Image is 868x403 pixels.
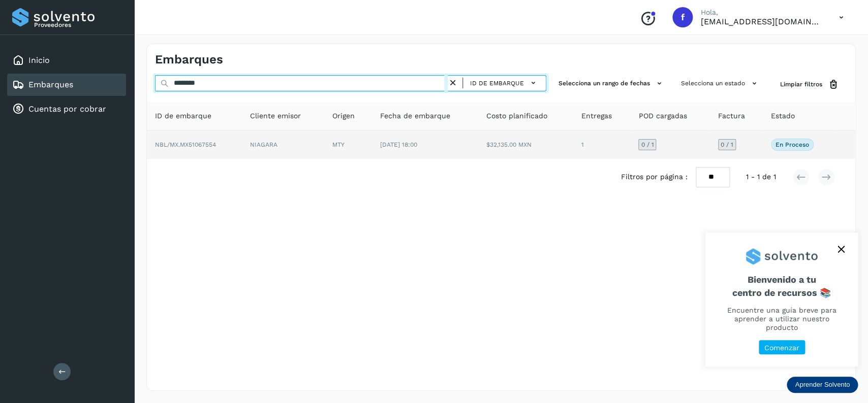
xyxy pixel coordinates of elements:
button: close, [833,242,849,257]
span: Limpiar filtros [780,80,822,89]
span: ID de embarque [155,111,211,121]
span: Origen [332,111,355,121]
span: POD cargadas [638,111,687,121]
p: centro de recursos 📚 [718,287,846,298]
span: Fecha de embarque [380,111,450,121]
div: Embarques [7,74,126,96]
span: Estado [771,111,795,121]
span: Entregas [581,111,611,121]
span: 1 - 1 de 1 [746,172,776,182]
button: Selecciona un rango de fechas [554,75,669,92]
span: NBL/MX.MX51067554 [155,141,216,148]
span: Cliente emisor [250,111,301,121]
a: Embarques [28,80,73,89]
p: Proveedores [34,21,122,28]
button: Limpiar filtros [772,75,847,94]
p: Hola, [701,8,823,17]
p: Comenzar [764,344,799,352]
div: Inicio [7,49,126,72]
button: Comenzar [759,340,805,355]
button: Selecciona un estado [677,75,764,92]
h4: Embarques [155,52,223,67]
div: Cuentas por cobrar [7,98,126,120]
a: Cuentas por cobrar [28,104,106,114]
div: Aprender Solvento [787,377,858,393]
td: NIAGARA [242,130,324,159]
div: Aprender Solvento [705,232,858,366]
p: Encuentre una guía breve para aprender a utilizar nuestro producto [718,306,846,331]
p: En proceso [776,141,809,148]
span: 0 / 1 [641,142,654,148]
span: Factura [718,111,745,121]
span: Filtros por página : [621,172,688,182]
span: Bienvenido a tu [718,274,846,298]
a: Inicio [28,55,50,65]
span: 0 / 1 [721,142,733,148]
p: facturacion@expresssanjavier.com [701,17,823,26]
span: Costo planificado [486,111,547,121]
p: Aprender Solvento [795,381,850,389]
td: 1 [573,130,630,159]
td: MTY [324,130,371,159]
button: ID de embarque [467,76,542,90]
span: [DATE] 18:00 [380,141,417,148]
td: $32,135.00 MXN [478,130,573,159]
span: ID de embarque [470,79,524,88]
